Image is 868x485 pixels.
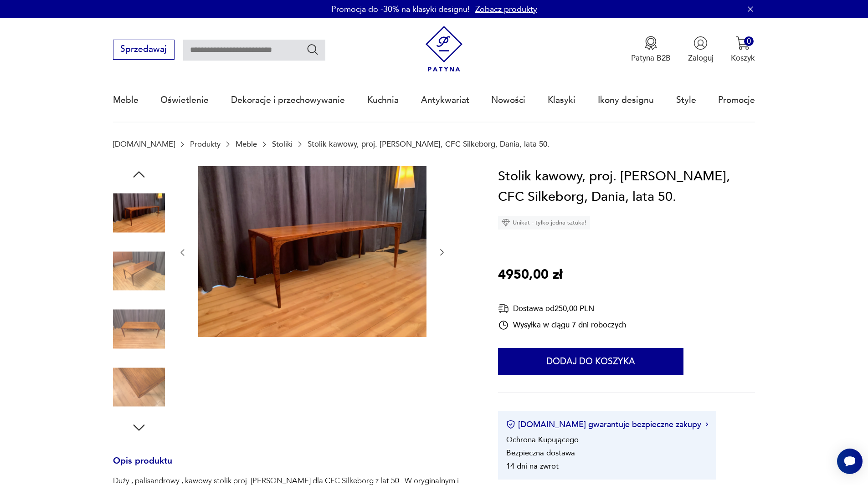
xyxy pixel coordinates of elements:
[113,303,165,355] img: Zdjęcie produktu Stolik kawowy, proj. Johannes Andersen, CFC Silkeborg, Dania, lata 50.
[744,36,754,46] div: 0
[113,187,165,239] img: Zdjęcie produktu Stolik kawowy, proj. Johannes Andersen, CFC Silkeborg, Dania, lata 50.
[421,26,467,72] img: Patyna - sklep z meblami i dekoracjami vintage
[631,36,671,63] a: Ikona medaluPatyna B2B
[631,36,671,63] button: Patyna B2B
[506,461,559,471] li: 14 dni na zwrot
[718,79,755,121] a: Promocje
[113,245,165,297] img: Zdjęcie produktu Stolik kawowy, proj. Johannes Andersen, CFC Silkeborg, Dania, lata 50.
[631,53,671,63] p: Patyna B2B
[688,36,714,63] button: Zaloguj
[308,140,550,148] p: Stolik kawowy, proj. [PERSON_NAME], CFC Silkeborg, Dania, lata 50.
[548,79,575,121] a: Klasyki
[113,140,175,148] a: [DOMAIN_NAME]
[198,166,426,337] img: Zdjęcie produktu Stolik kawowy, proj. Johannes Andersen, CFC Silkeborg, Dania, lata 50.
[498,265,562,286] p: 4950,00 zł
[113,361,165,413] img: Zdjęcie produktu Stolik kawowy, proj. Johannes Andersen, CFC Silkeborg, Dania, lata 50.
[331,4,470,15] p: Promocja do -30% na klasyki designu!
[113,79,139,121] a: Meble
[498,166,755,208] h1: Stolik kawowy, proj. [PERSON_NAME], CFC Silkeborg, Dania, lata 50.
[113,458,472,476] h3: Opis produktu
[502,219,510,227] img: Ikona diamentu
[236,140,257,148] a: Meble
[491,79,525,121] a: Nowości
[272,140,293,148] a: Stoliki
[705,422,708,427] img: Ikona strzałki w prawo
[506,448,575,458] li: Bezpieczna dostawa
[367,79,399,121] a: Kuchnia
[506,434,579,445] li: Ochrona Kupującego
[644,36,658,50] img: Ikona medalu
[498,303,509,314] img: Ikona dostawy
[498,348,683,375] button: Dodaj do koszyka
[306,43,319,56] button: Szukaj
[688,53,714,63] p: Zaloguj
[113,46,175,54] a: Sprzedawaj
[731,36,755,63] button: 0Koszyk
[160,79,209,121] a: Oświetlenie
[736,36,750,50] img: Ikona koszyka
[475,4,537,15] a: Zobacz produkty
[190,140,221,148] a: Produkty
[837,449,863,474] iframe: Smartsupp widget button
[506,420,515,429] img: Ikona certyfikatu
[498,320,626,331] div: Wysyłka w ciągu 7 dni roboczych
[731,53,755,63] p: Koszyk
[498,216,590,230] div: Unikat - tylko jedna sztuka!
[231,79,345,121] a: Dekoracje i przechowywanie
[498,303,626,314] div: Dostawa od 250,00 PLN
[506,419,708,430] button: [DOMAIN_NAME] gwarantuje bezpieczne zakupy
[113,40,175,60] button: Sprzedawaj
[693,36,708,50] img: Ikonka użytkownika
[598,79,654,121] a: Ikony designu
[421,79,469,121] a: Antykwariat
[676,79,696,121] a: Style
